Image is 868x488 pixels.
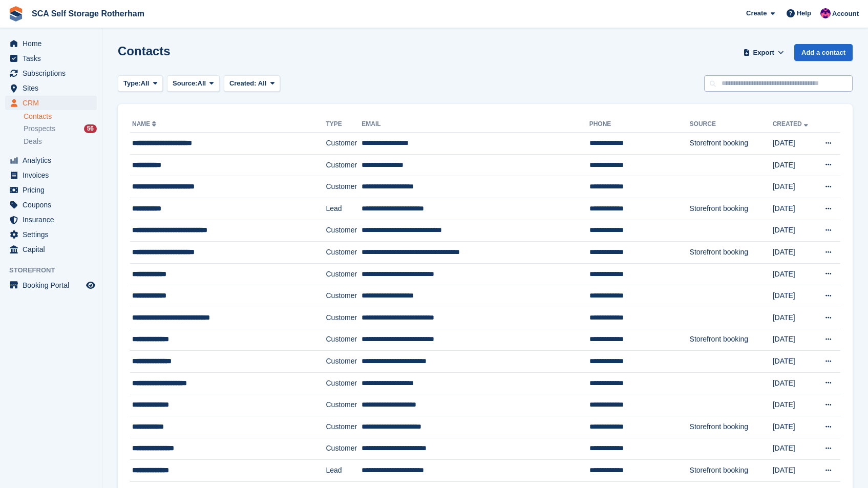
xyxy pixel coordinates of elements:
[773,438,816,460] td: [DATE]
[773,220,816,242] td: [DATE]
[326,116,362,133] th: Type
[690,460,773,482] td: Storefront booking
[141,78,150,89] span: All
[167,75,220,92] button: Source: All
[326,220,362,242] td: Customer
[773,329,816,351] td: [DATE]
[258,79,267,87] span: All
[28,5,149,22] a: SCA Self Storage Rotherham
[118,75,163,92] button: Type: All
[9,265,102,275] span: Storefront
[5,213,97,227] a: menu
[326,154,362,176] td: Customer
[23,278,84,292] span: Booking Portal
[773,198,816,220] td: [DATE]
[5,168,97,182] a: menu
[326,285,362,307] td: Customer
[23,51,84,66] span: Tasks
[690,416,773,438] td: Storefront booking
[773,242,816,264] td: [DATE]
[741,44,786,61] button: Export
[5,242,97,257] a: menu
[326,438,362,460] td: Customer
[773,416,816,438] td: [DATE]
[773,133,816,155] td: [DATE]
[5,51,97,66] a: menu
[773,263,816,285] td: [DATE]
[690,198,773,220] td: Storefront booking
[690,242,773,264] td: Storefront booking
[773,394,816,416] td: [DATE]
[23,66,84,80] span: Subscriptions
[773,372,816,394] td: [DATE]
[23,81,84,95] span: Sites
[690,329,773,351] td: Storefront booking
[23,168,84,182] span: Invoices
[753,48,774,58] span: Export
[690,133,773,155] td: Storefront booking
[23,183,84,197] span: Pricing
[229,79,257,87] span: Created:
[84,279,97,291] a: Preview store
[23,36,84,51] span: Home
[832,9,859,19] span: Account
[5,153,97,167] a: menu
[773,154,816,176] td: [DATE]
[24,124,55,134] span: Prospects
[5,278,97,292] a: menu
[326,394,362,416] td: Customer
[132,120,158,128] a: Name
[326,242,362,264] td: Customer
[773,176,816,198] td: [DATE]
[326,198,362,220] td: Lead
[5,183,97,197] a: menu
[23,227,84,242] span: Settings
[326,133,362,155] td: Customer
[5,66,97,80] a: menu
[24,137,42,146] span: Deals
[23,242,84,257] span: Capital
[773,307,816,329] td: [DATE]
[326,263,362,285] td: Customer
[5,227,97,242] a: menu
[5,198,97,212] a: menu
[773,351,816,373] td: [DATE]
[173,78,197,89] span: Source:
[224,75,280,92] button: Created: All
[23,213,84,227] span: Insurance
[326,351,362,373] td: Customer
[326,416,362,438] td: Customer
[794,44,853,61] a: Add a contact
[773,285,816,307] td: [DATE]
[84,124,97,133] div: 56
[23,198,84,212] span: Coupons
[198,78,206,89] span: All
[690,116,773,133] th: Source
[5,81,97,95] a: menu
[773,460,816,482] td: [DATE]
[24,112,97,121] a: Contacts
[589,116,690,133] th: Phone
[8,6,24,22] img: stora-icon-8386f47178a22dfd0bd8f6a31ec36ba5ce8667c1dd55bd0f319d3a0aa187defe.svg
[326,307,362,329] td: Customer
[362,116,589,133] th: Email
[5,36,97,51] a: menu
[326,329,362,351] td: Customer
[118,44,171,58] h1: Contacts
[24,136,97,147] a: Deals
[123,78,141,89] span: Type:
[797,8,811,18] span: Help
[5,96,97,110] a: menu
[24,123,97,134] a: Prospects 56
[326,176,362,198] td: Customer
[746,8,767,18] span: Create
[820,8,831,18] img: Sam Chapman
[773,120,810,128] a: Created
[326,460,362,482] td: Lead
[23,153,84,167] span: Analytics
[23,96,84,110] span: CRM
[326,372,362,394] td: Customer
